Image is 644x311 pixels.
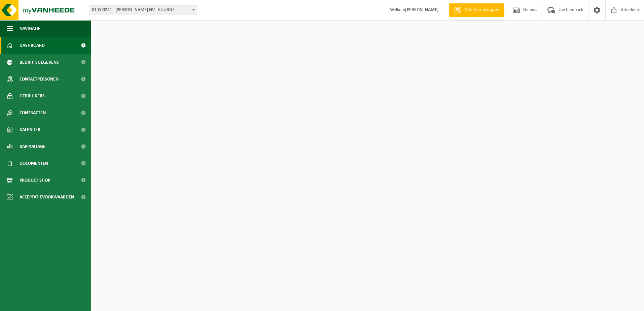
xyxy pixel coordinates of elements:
strong: [PERSON_NAME] [405,7,439,12]
span: Dashboard [20,37,45,54]
span: Offerte aanvragen [463,7,501,13]
span: Product Shop [20,172,50,189]
span: 01-000241 - FLORIN FINEERHANDEL NV - KUURNE [89,5,197,15]
span: Kalender [20,121,40,138]
span: Rapportage [20,138,45,155]
span: 01-000241 - FLORIN FINEERHANDEL NV - KUURNE [89,5,197,15]
span: Acceptatievoorwaarden [20,189,74,206]
span: Gebruikers [20,88,45,104]
span: Documenten [20,155,48,172]
span: Contracten [20,104,46,121]
a: Offerte aanvragen [449,3,504,17]
span: Contactpersonen [20,71,59,88]
span: Navigatie [20,20,40,37]
span: Bedrijfsgegevens [20,54,59,71]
